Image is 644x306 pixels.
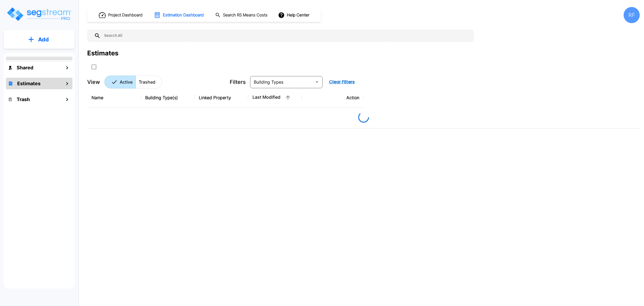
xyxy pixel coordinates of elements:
[313,78,321,86] button: Open
[163,12,204,18] h1: Estimation Dashboard
[87,78,100,86] p: View
[101,30,471,42] input: Search All
[17,64,33,71] h1: Shared
[230,78,246,86] p: Filters
[223,12,268,18] h1: Search RS Means Costs
[252,78,312,86] input: Building Types
[4,32,75,47] button: Add
[136,76,162,88] button: Trashed
[17,80,41,87] h1: Estimates
[139,79,155,85] p: Trashed
[152,9,207,21] button: Estimation Dashboard
[104,76,162,88] div: Platform
[89,62,99,72] button: SelectAll
[38,35,49,44] p: Add
[248,88,302,108] th: Last Modified
[92,94,137,101] div: Name
[195,88,248,108] th: Linked Property
[213,10,270,20] button: Search RS Means Costs
[141,88,195,108] th: Building Type(s)
[104,76,136,88] button: Active
[327,77,357,87] button: Clear Filters
[6,6,72,22] img: Logo
[302,88,364,108] th: Action
[277,10,312,20] button: Help Center
[17,96,30,103] h1: Trash
[87,48,118,58] div: Estimates
[97,9,145,21] button: Project Dashboard
[120,79,133,85] p: Active
[108,12,142,18] h1: Project Dashboard
[624,7,640,23] div: RF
